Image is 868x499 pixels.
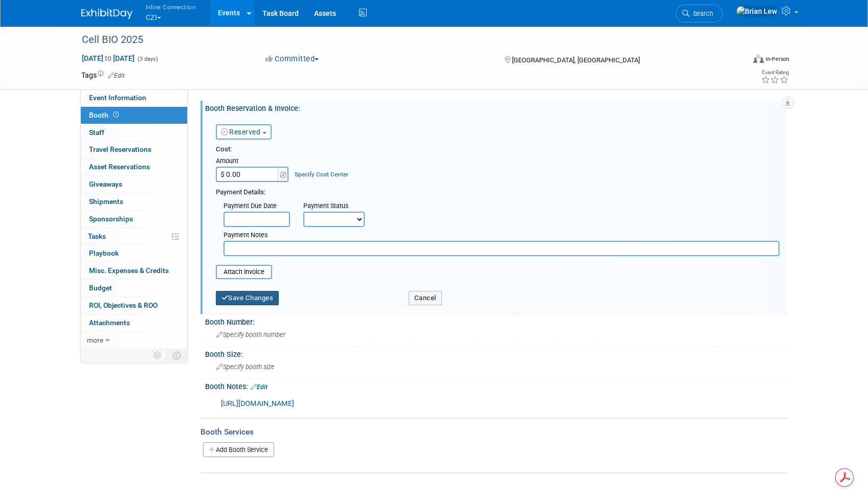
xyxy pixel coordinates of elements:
span: Specify booth size [216,363,275,371]
a: Budget [81,280,187,297]
div: Booth Number: [205,314,787,327]
a: more [81,332,187,349]
a: Search [676,5,723,22]
button: Committed [262,54,323,64]
a: Asset Reservations [81,158,187,175]
span: to [103,54,113,62]
span: Playbook [89,249,119,257]
span: Shipments [89,197,123,206]
span: ROI, Objectives & ROO [89,301,158,309]
span: Attachments [89,319,130,327]
img: ExhibitDay [81,9,132,19]
span: Tasks [88,232,106,240]
span: more [87,336,103,344]
span: Misc. Expenses & Credits [89,266,169,275]
span: Giveaways [89,180,122,188]
div: Payment Notes [224,231,780,241]
a: Booth [81,107,187,124]
button: Cancel [409,291,442,305]
a: Sponsorships [81,211,187,228]
div: Booth Notes: [205,379,787,392]
a: Staff [81,124,187,141]
a: [URL][DOMAIN_NAME] [221,399,294,408]
a: Tasks [81,228,187,245]
a: Travel Reservations [81,141,187,158]
a: Reserved [221,128,261,136]
a: Specify Cost Center [295,171,348,178]
img: Brian Lew [736,6,777,17]
a: Event Information [81,89,187,106]
a: Attachments [81,314,187,331]
span: (3 days) [137,56,158,62]
td: Personalize Event Tab Strip [149,349,167,362]
span: Inline Connection [146,2,196,12]
div: Event Rating [761,70,789,75]
a: Playbook [81,245,187,262]
span: Booth not reserved yet [111,111,121,119]
div: Booth Size: [205,347,787,359]
span: Staff [89,128,104,137]
button: Reserved [216,124,272,140]
span: Specify booth number [216,331,285,338]
div: Payment Details: [216,185,780,197]
div: In-Person [765,55,789,63]
div: Cell BIO 2025 [78,31,729,49]
a: Giveaways [81,176,187,193]
a: Shipments [81,193,187,210]
a: Misc. Expenses & Credits [81,262,187,279]
td: Toggle Event Tabs [166,349,187,362]
span: Booth [89,111,121,119]
img: Format-Inperson.png [753,55,764,63]
td: Tags [81,70,125,80]
span: Budget [89,284,112,292]
span: [DATE] [DATE] [81,54,135,63]
div: Payment Status [303,201,372,212]
a: Add Booth Service [203,442,274,457]
span: Travel Reservations [89,145,151,153]
a: Edit [108,72,125,79]
div: Amount [216,156,290,167]
div: Cost: [216,145,780,154]
button: Save Changes [216,291,279,305]
div: Event Format [684,53,790,69]
span: Sponsorships [89,215,133,223]
a: Edit [251,383,268,391]
span: Search [689,10,713,17]
span: Event Information [89,94,146,102]
div: Booth Reservation & Invoice: [205,101,787,114]
span: Asset Reservations [89,163,150,171]
div: Payment Due Date [224,201,288,212]
div: Booth Services [201,426,787,438]
span: [GEOGRAPHIC_DATA], [GEOGRAPHIC_DATA] [512,56,640,64]
a: ROI, Objectives & ROO [81,297,187,314]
